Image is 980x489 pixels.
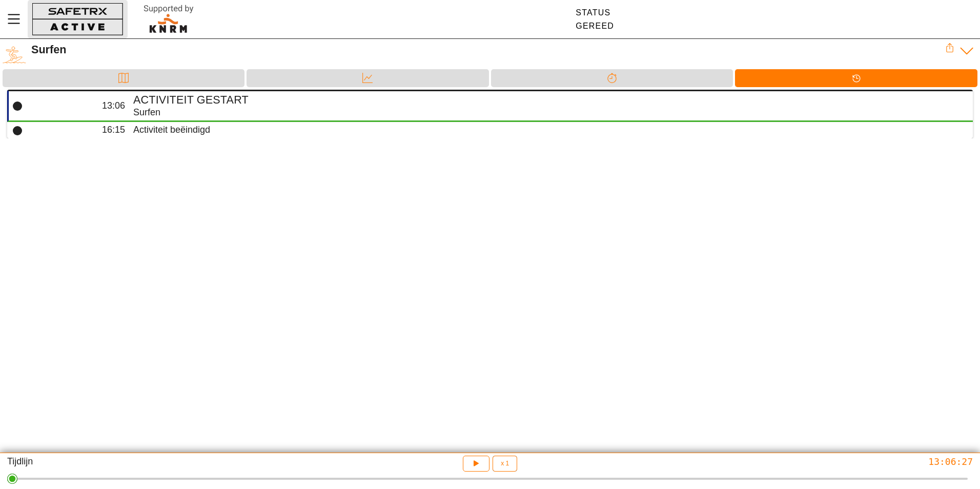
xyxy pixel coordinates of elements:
[102,100,125,111] span: 13:06
[247,69,488,87] div: Data
[31,43,945,56] div: Surfen
[491,69,733,87] div: Splitsen
[7,456,326,472] div: Tijdlijn
[132,3,206,36] img: RescueLogo.svg
[3,69,244,87] div: Kaart
[133,93,965,107] h4: Activiteit gestart
[735,69,977,87] div: Tijdlijn
[576,22,614,31] div: Gereed
[102,125,125,135] span: 16:15
[133,124,965,136] div: Activiteit beëindigd
[654,456,973,467] div: 13:06:27
[493,456,517,472] button: x 1
[576,8,614,17] div: Status
[3,43,26,67] img: SURFING.svg
[501,460,509,466] span: x 1
[133,107,965,118] div: Surfen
